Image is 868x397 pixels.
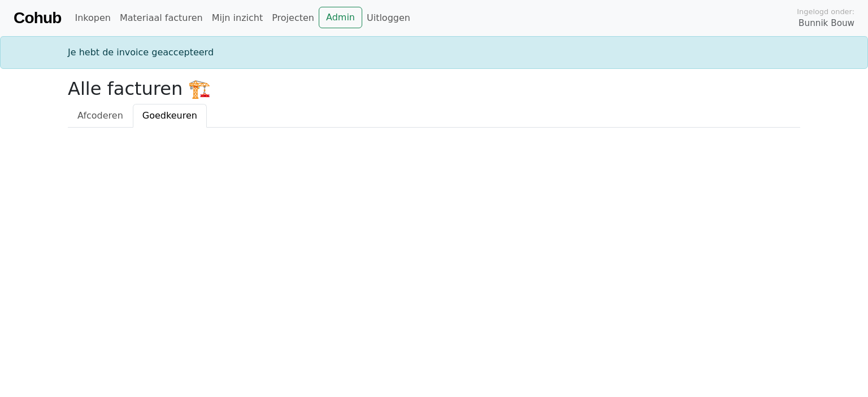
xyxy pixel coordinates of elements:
span: Afcoderen [77,110,123,121]
div: Je hebt de invoice geaccepteerd [61,46,807,59]
span: Ingelogd onder: [797,6,854,17]
span: Goedkeuren [142,110,197,121]
span: Bunnik Bouw [798,17,854,30]
a: Mijn inzicht [207,7,268,29]
a: Inkopen [70,7,115,29]
a: Admin [319,7,362,28]
a: Cohub [14,5,61,32]
a: Uitloggen [362,7,415,29]
h2: Alle facturen 🏗️ [68,78,800,99]
a: Materiaal facturen [115,7,207,29]
a: Afcoderen [68,104,133,128]
a: Goedkeuren [133,104,207,128]
a: Projecten [267,7,319,29]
